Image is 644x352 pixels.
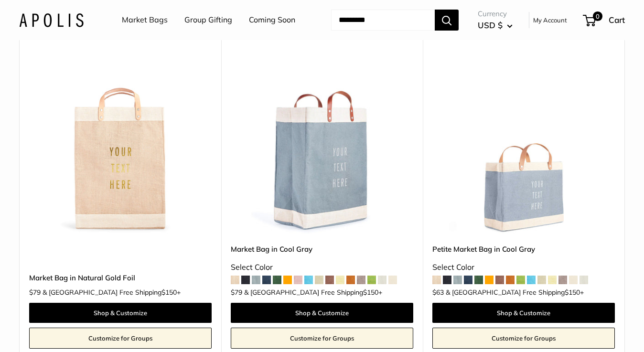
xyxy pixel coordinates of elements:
a: Coming Soon [249,13,295,27]
a: 0 Cart [584,12,625,28]
span: USD $ [478,20,503,30]
a: Shop & Customize [231,303,413,323]
span: $63 [432,288,444,297]
span: & [GEOGRAPHIC_DATA] Free Shipping + [244,289,382,296]
span: & [GEOGRAPHIC_DATA] Free Shipping + [43,289,181,296]
a: Petite Market Bag in Cool GrayPetite Market Bag in Cool Gray [432,52,615,234]
span: Currency [478,7,513,21]
a: Petite Market Bag in Cool Gray [432,244,615,255]
button: Search [435,10,459,31]
a: Customize for Groups [432,328,615,349]
span: $79 [231,288,242,297]
a: Market Bag in Cool Gray [231,244,413,255]
a: Shop & Customize [29,303,212,323]
a: Market Bag in Cool GrayMarket Bag in Cool Gray [231,52,413,234]
a: Shop & Customize [432,303,615,323]
span: $150 [363,288,378,297]
a: Customize for Groups [231,328,413,349]
div: Select Color [231,260,413,275]
span: $150 [161,288,177,297]
a: description_Our first Gold Foil Market Bagdescription_Sometimes the details speak for themselves [29,52,212,234]
img: description_Our first Gold Foil Market Bag [29,52,212,234]
button: USD $ [478,18,513,33]
img: Apolis [19,13,84,27]
input: Search... [331,10,435,31]
a: Market Bags [122,13,168,27]
a: My Account [533,14,567,26]
img: Market Bag in Cool Gray [231,52,413,234]
span: Cart [609,15,625,25]
span: $150 [565,288,580,297]
div: Select Color [432,260,615,275]
span: 0 [593,11,602,21]
span: $79 [29,288,41,297]
img: Petite Market Bag in Cool Gray [432,52,615,234]
a: Customize for Groups [29,328,212,349]
a: Group Gifting [184,13,232,27]
span: & [GEOGRAPHIC_DATA] Free Shipping + [446,289,584,296]
a: Market Bag in Natural Gold Foil [29,272,212,283]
